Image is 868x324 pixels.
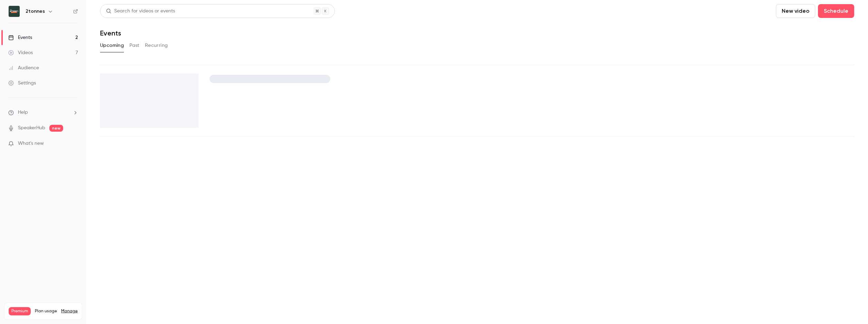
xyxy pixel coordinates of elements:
div: Search for videos or events [106,8,175,15]
button: Schedule [818,4,854,18]
span: Help [18,109,28,116]
button: New video [776,4,815,18]
span: new [49,125,63,132]
button: Upcoming [100,40,124,51]
div: Videos [8,49,33,56]
h1: Events [100,29,121,37]
li: help-dropdown-opener [8,109,78,116]
span: Plan usage [35,308,57,314]
img: 2tonnes [9,6,20,17]
h6: 2tonnes [26,8,45,15]
div: Audience [8,64,39,71]
span: Premium [9,307,31,315]
a: SpeakerHub [18,124,45,132]
a: Manage [61,308,78,314]
button: Recurring [145,40,168,51]
div: Settings [8,80,36,87]
div: Events [8,34,32,41]
span: What's new [18,140,44,147]
button: Past [129,40,139,51]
